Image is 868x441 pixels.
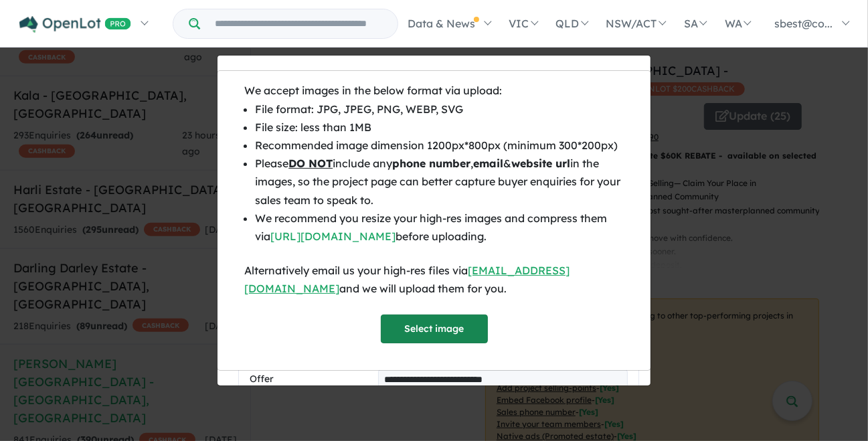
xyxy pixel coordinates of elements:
[203,9,395,38] input: Try estate name, suburb, builder or developer
[255,137,624,155] li: Recommended image dimension 1200px*800px (minimum 300*200px)
[288,157,333,170] u: DO NOT
[381,315,488,343] button: Select image
[244,82,624,100] div: We accept images in the below format via upload:
[255,118,624,137] li: File size: less than 1MB
[270,230,396,243] a: [URL][DOMAIN_NAME]
[511,157,570,170] b: website url
[774,17,833,30] span: sbest@co...
[255,209,624,246] li: We recommend you resize your high-res images and compress them via before uploading.
[19,16,131,33] img: Openlot PRO Logo White
[255,100,624,118] li: File format: JPG, JPEG, PNG, WEBP, SVG
[255,155,624,209] li: Please include any , & in the images, so the project page can better capture buyer enquiries for ...
[392,157,470,170] b: phone number
[244,262,624,298] div: Alternatively email us your high-res files via and we will upload them for you.
[473,157,503,170] b: email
